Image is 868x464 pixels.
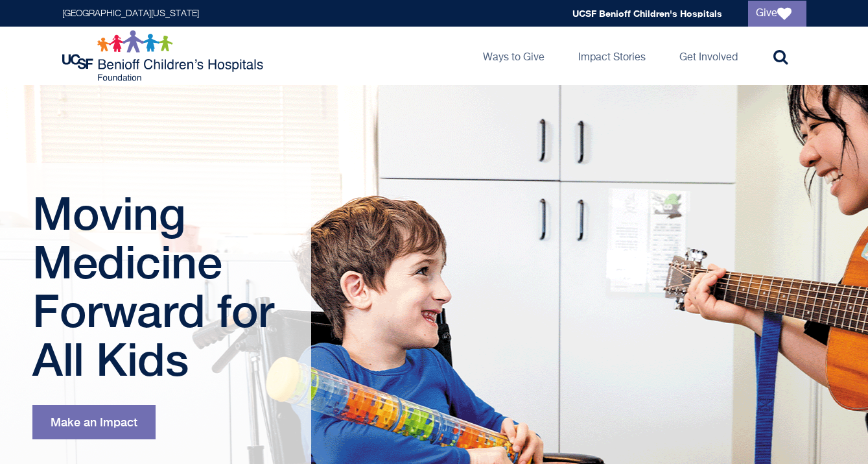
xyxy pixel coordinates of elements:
[572,8,722,19] a: UCSF Benioff Children's Hospitals
[32,189,282,384] h1: Moving Medicine Forward for All Kids
[62,9,199,18] a: [GEOGRAPHIC_DATA][US_STATE]
[748,1,806,27] a: Give
[62,30,266,82] img: Logo for UCSF Benioff Children's Hospitals Foundation
[473,27,555,85] a: Ways to Give
[568,27,656,85] a: Impact Stories
[669,27,748,85] a: Get Involved
[32,405,156,439] a: Make an Impact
